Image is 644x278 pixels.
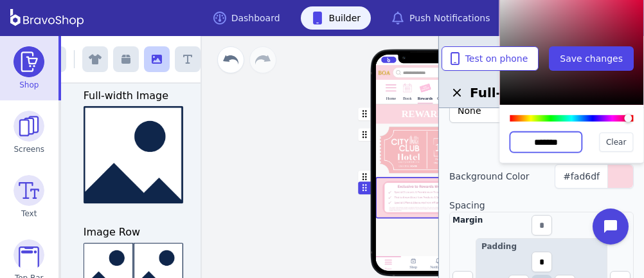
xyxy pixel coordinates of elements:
[442,46,539,71] button: Test on phone
[549,46,634,71] button: Save changes
[386,97,396,101] div: Home
[452,215,483,225] div: Margin
[437,97,450,101] div: Colours
[203,6,291,30] a: Dashboard
[481,241,602,252] div: Padding
[19,80,39,90] span: Shop
[381,6,500,30] a: Push Notifications
[384,267,391,270] div: Home
[555,164,634,189] button: #fad6df
[563,171,600,181] span: #fad6df
[458,104,612,117] div: None
[375,104,476,124] button: REWARDS
[10,9,84,27] img: BravoShop
[430,265,446,270] div: Notifations
[403,97,411,101] div: Book
[409,265,417,270] div: Shop
[14,144,45,154] span: Screens
[418,97,433,101] div: Rewards
[606,137,626,147] span: Clear
[449,144,634,159] div: Layout
[449,199,634,212] label: Spacing
[449,170,530,183] label: Background Color
[84,225,184,240] h3: Image Row
[599,133,633,152] button: Clear
[21,208,37,219] span: Text
[301,6,371,30] a: Builder
[560,52,623,65] span: Save changes
[452,52,528,65] span: Test on phone
[84,88,184,103] h3: Full-width Image
[449,84,634,102] h2: Full-width Image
